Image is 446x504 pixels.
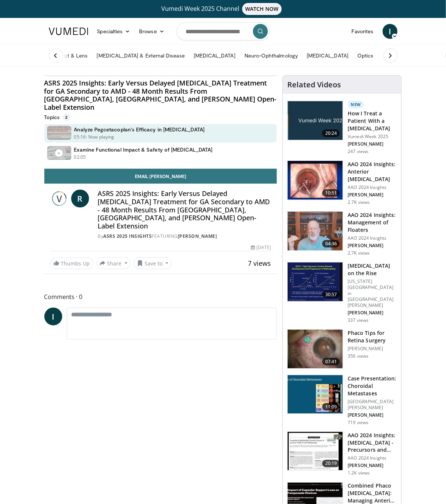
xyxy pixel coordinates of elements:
[348,463,397,469] p: [PERSON_NAME]
[348,353,368,359] p: 356 views
[322,460,340,467] span: 20:19
[97,257,131,269] button: Share
[348,199,370,205] p: 2.7K views
[348,235,397,241] p: AAO 2024 Insights
[50,258,94,269] a: Thumbs Up
[242,3,282,15] span: WATCH NOW
[74,134,86,140] p: 05:16
[288,212,343,251] img: 8e655e61-78ac-4b3e-a4e7-f43113671c25.150x105_q85_crop-smart_upscale.jpg
[287,329,397,369] a: 07:41 Phaco Tips for Retina Surgery [PERSON_NAME] 356 views
[348,455,397,461] p: AAO 2024 Insights
[288,432,343,471] img: df587403-7b55-4f98-89e9-21b63a902c73.150x105_q85_crop-smart_upscale.jpg
[383,24,398,39] a: I
[348,432,397,454] h3: AAO 2024 Insights: [MEDICAL_DATA] - Precursors and New Drugs
[71,190,89,208] a: R
[322,403,340,411] span: 11:09
[287,161,397,205] a: 10:51 AAO 2024 Insights: Anterior [MEDICAL_DATA] AAO 2024 Insights [PERSON_NAME] 2.7K views
[348,317,368,323] p: 337 views
[50,190,68,208] img: ASRS 2025 Insights
[287,211,397,256] a: 04:36 AAO 2024 Insights: Management of Floaters AAO 2024 Insights [PERSON_NAME] 2.7K views
[288,330,343,368] img: 2b0bc81e-4ab6-4ab1-8b29-1f6153f15110.150x105_q85_crop-smart_upscale.jpg
[240,48,302,63] a: Neuro-Ophthalmology
[86,134,114,140] p: - Now playing
[348,192,397,198] p: [PERSON_NAME]
[348,420,368,426] p: 719 views
[348,412,397,418] p: [PERSON_NAME]
[348,329,397,344] h3: Phaco Tips for Retina Surgery
[63,113,71,121] span: 2
[44,113,71,121] p: Topics
[287,375,397,426] a: 11:09 Case Presentation: Choroidal Metastases [GEOGRAPHIC_DATA][PERSON_NAME] [PERSON_NAME] 719 views
[347,24,378,39] a: Favorites
[287,101,397,155] a: 20:24 New How I Treat a Patient With a [MEDICAL_DATA] Vumedi Week 2025 [PERSON_NAME] 247 views
[135,24,169,39] a: Browse
[348,134,397,140] p: Vumedi Week 2025
[44,3,402,15] a: Vumedi Week 2025 ChannelWATCH NOW
[288,262,343,301] img: 4ce8c11a-29c2-4c44-a801-4e6d49003971.150x105_q85_crop-smart_upscale.jpg
[177,22,270,40] input: Search topics, interventions
[348,161,397,183] h3: AAO 2024 Insights: Anterior [MEDICAL_DATA]
[74,146,213,153] h4: Examine Functional Impact & Safety of [MEDICAL_DATA]
[287,80,341,89] h4: Related Videos
[348,279,397,308] p: [US_STATE][GEOGRAPHIC_DATA] in [GEOGRAPHIC_DATA][PERSON_NAME]
[44,308,62,326] a: I
[287,262,397,323] a: 30:57 [MEDICAL_DATA] on the Rise [US_STATE][GEOGRAPHIC_DATA] in [GEOGRAPHIC_DATA][PERSON_NAME] [P...
[302,48,353,63] a: [MEDICAL_DATA]
[348,184,397,190] p: AAO 2024 Insights
[348,211,397,234] h3: AAO 2024 Insights: Management of Floaters
[348,101,364,108] p: New
[348,149,368,155] p: 247 views
[348,243,397,249] p: [PERSON_NAME]
[287,432,397,476] a: 20:19 AAO 2024 Insights: [MEDICAL_DATA] - Precursors and New Drugs AAO 2024 Insights [PERSON_NAME...
[93,24,135,39] a: Specialties
[251,244,271,251] div: [DATE]
[98,190,271,230] h4: ASRS 2025 Insights: Early Versus Delayed [MEDICAL_DATA] Treatment for GA Secondary to AMD - 48 Mo...
[288,101,343,140] img: 02d29458-18ce-4e7f-be78-7423ab9bdffd.jpg.150x105_q85_crop-smart_upscale.jpg
[44,292,277,302] span: Comments 0
[348,346,397,352] p: [PERSON_NAME]
[348,250,370,256] p: 2.7K views
[322,358,340,365] span: 07:41
[322,130,340,137] span: 20:24
[353,48,378,63] a: Optics
[348,375,397,397] h3: Case Presentation: Choroidal Metastases
[322,240,340,248] span: 04:36
[348,470,370,476] p: 1.2K views
[348,110,397,132] h3: How I Treat a Patient With a [MEDICAL_DATA]
[178,233,217,239] a: [PERSON_NAME]
[74,126,205,133] h4: Analyze Pegcetacoplan's Efficacy in [MEDICAL_DATA]
[322,189,340,197] span: 10:51
[348,141,397,147] p: [PERSON_NAME]
[104,233,152,239] a: ASRS 2025 Insights
[74,154,86,161] p: 02:05
[348,399,397,411] p: [GEOGRAPHIC_DATA][PERSON_NAME]
[248,259,271,268] span: 7 views
[92,48,189,63] a: [MEDICAL_DATA] & External Disease
[98,233,271,240] div: By FEATURING
[348,262,397,277] h3: [MEDICAL_DATA] on the Rise
[288,161,343,200] img: fd942f01-32bb-45af-b226-b96b538a46e6.150x105_q85_crop-smart_upscale.jpg
[288,375,343,414] img: 9cedd946-ce28-4f52-ae10-6f6d7f6f31c7.150x105_q85_crop-smart_upscale.jpg
[134,257,172,269] button: Save to
[44,169,277,184] a: Email [PERSON_NAME]
[322,291,340,298] span: 30:57
[44,79,277,111] h4: ASRS 2025 Insights: Early Versus Delayed [MEDICAL_DATA] Treatment for GA Secondary to AMD - 48 Mo...
[189,48,240,63] a: [MEDICAL_DATA]
[49,28,88,35] img: VuMedi Logo
[348,310,397,316] p: [PERSON_NAME]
